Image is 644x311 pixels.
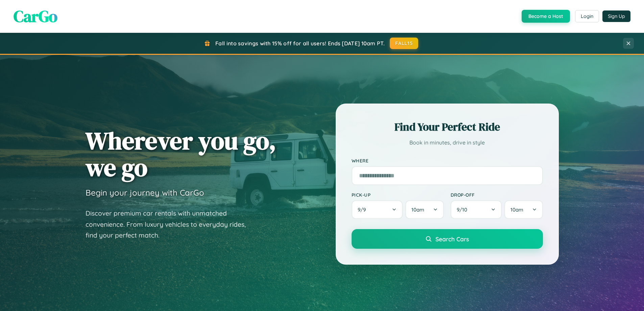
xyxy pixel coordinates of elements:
[602,10,630,22] button: Sign Up
[352,138,543,148] p: Book in minutes, drive in style
[352,158,543,163] label: Where
[390,38,418,49] button: FALL15
[358,206,369,213] span: 9 / 9
[451,200,502,219] button: 9/10
[352,200,403,219] button: 9/9
[86,187,204,198] h3: Begin your journey with CarGo
[405,200,444,219] button: 10am
[457,206,471,213] span: 9 / 10
[451,192,543,198] label: Drop-off
[575,10,599,22] button: Login
[352,119,543,134] h2: Find Your Perfect Ride
[86,208,255,241] p: Discover premium car rentals with unmatched convenience. From luxury vehicles to everyday rides, ...
[435,235,469,243] span: Search Cars
[510,206,523,213] span: 10am
[86,127,276,181] h1: Wherever you go, we go
[14,5,57,27] span: CarGo
[215,40,385,47] span: Fall into savings with 15% off for all users! Ends [DATE] 10am PT.
[352,229,543,249] button: Search Cars
[352,192,444,198] label: Pick-up
[504,200,543,219] button: 10am
[522,10,570,23] button: Become a Host
[411,206,424,213] span: 10am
